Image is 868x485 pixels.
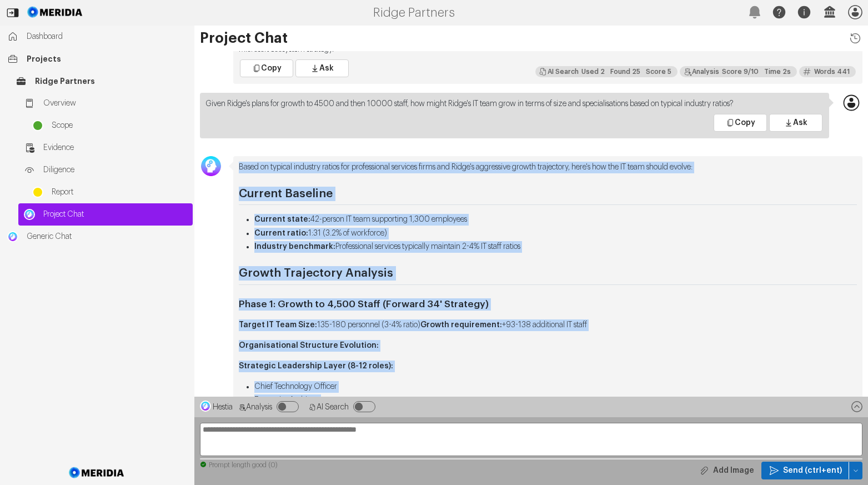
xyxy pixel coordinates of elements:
p: Given Ridge's plans for growth to 4500 and then 10000 staff, how might Ridge's IT team grow in te... [205,98,824,110]
p: 135-180 personnel (3-4% ratio) +93-138 additional IT staff [239,319,857,331]
span: Diligence [43,164,187,176]
span: Hestia [213,403,233,411]
a: Evidence [18,137,193,159]
a: Diligence [18,159,193,181]
svg: AI Search [309,403,317,411]
a: Dashboard [2,26,193,48]
span: AI Search [317,403,349,411]
button: Send (ctrl+ent) [761,462,849,479]
a: Report [27,181,193,203]
a: Scope [27,114,193,137]
span: Ridge Partners [35,76,187,87]
span: Send (ctrl+ent) [783,465,842,476]
li: Chief Technology Officer [254,381,857,393]
img: Generic Chat [7,231,18,242]
strong: Target IT Team Size: [239,321,317,329]
button: Send (ctrl+ent) [849,462,862,479]
button: Add Image [691,462,761,479]
button: Copy [240,59,293,77]
a: Projects [2,48,193,70]
div: The response stayed very close to the original question, explicitly listing the alternative low-c... [680,66,797,77]
a: Overview [18,92,193,114]
span: Generic Chat [27,231,187,242]
span: Evidence [43,142,187,153]
h1: Project Chat [200,31,862,46]
li: Enterprise Architect [254,394,857,406]
strong: Phase 1: Growth to 4,500 Staff (Forward 34' Strategy) [239,299,489,309]
span: Scope [52,120,187,131]
strong: Current Baseline [239,188,333,199]
span: Copy [261,63,282,74]
img: Project Chat [24,209,35,220]
svg: Analysis [238,403,246,411]
span: Ask [319,63,334,74]
button: Copy [714,114,767,132]
a: Ridge Partners [10,70,193,92]
span: Analysis [246,403,272,411]
img: Avatar Icon [201,156,221,176]
strong: Growth requirement: [420,321,502,329]
span: Dashboard [27,31,187,42]
strong: Organisational Structure Evolution: [239,342,379,349]
img: Meridia Logo [67,461,127,485]
li: Professional services typically maintain 2-4% IT staff ratios [254,241,857,253]
div: David Wicks [840,93,862,104]
img: Hestia [200,401,211,412]
strong: Strategic Leadership Layer (8-12 roles): [239,362,393,370]
p: Based on typical industry ratios for professional services firms and Ridge's aggressive growth tr... [239,162,857,173]
span: Report [52,187,187,198]
strong: Current state: [254,216,310,223]
button: Ask [295,59,349,77]
div: Prompt length good (0) [200,461,862,469]
a: Generic ChatGeneric Chat [2,226,193,248]
div: George [200,156,222,167]
strong: Industry benchmark: [254,243,335,251]
button: Ask [769,114,822,132]
span: Projects [27,53,187,64]
span: Project Chat [43,209,187,220]
li: 42-person IT team supporting 1,300 employees [254,214,857,226]
span: Copy [735,117,755,128]
strong: Growth Trajectory Analysis [239,267,393,279]
span: Overview [43,98,187,109]
span: Ask [793,117,807,128]
li: 1:31 (3.2% of workforce) [254,228,857,239]
strong: Current ratio: [254,229,308,237]
a: Project ChatProject Chat [18,203,193,226]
